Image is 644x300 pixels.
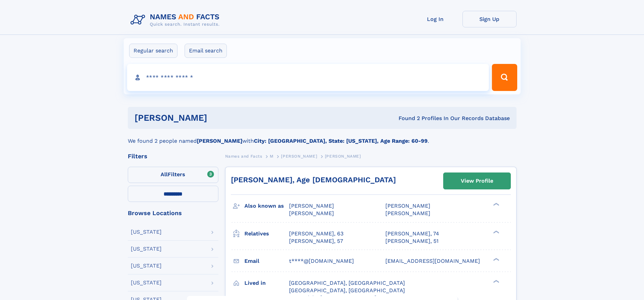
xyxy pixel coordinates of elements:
[408,11,462,27] a: Log In
[289,287,405,294] span: [GEOGRAPHIC_DATA], [GEOGRAPHIC_DATA]
[289,230,343,237] a: [PERSON_NAME], 63
[461,173,493,189] div: View Profile
[492,230,500,234] div: ❯
[244,228,289,239] h3: Relatives
[161,171,168,178] span: All
[135,114,303,122] h1: [PERSON_NAME]
[303,115,510,122] div: Found 2 Profiles In Our Records Database
[185,44,227,58] label: Email search
[281,152,317,160] a: [PERSON_NAME]
[492,202,500,207] div: ❯
[244,277,289,289] h3: Lived in
[197,138,242,144] b: [PERSON_NAME]
[289,203,334,209] span: [PERSON_NAME]
[492,279,500,283] div: ❯
[128,129,517,145] div: We found 2 people named with .
[444,173,510,189] a: View Profile
[492,257,500,261] div: ❯
[244,200,289,212] h3: Also known as
[225,152,262,160] a: Names and Facts
[289,210,334,216] span: [PERSON_NAME]
[385,210,430,216] span: [PERSON_NAME]
[128,210,218,216] div: Browse Locations
[131,246,162,252] div: [US_STATE]
[131,229,162,235] div: [US_STATE]
[131,263,162,269] div: [US_STATE]
[128,11,225,29] img: Logo Names and Facts
[254,138,428,144] b: City: [GEOGRAPHIC_DATA], State: [US_STATE], Age Range: 60-99
[492,64,517,91] button: Search Button
[385,237,438,245] a: [PERSON_NAME], 51
[289,237,343,245] a: [PERSON_NAME], 57
[281,154,317,159] span: [PERSON_NAME]
[385,258,480,264] span: [EMAIL_ADDRESS][DOMAIN_NAME]
[128,153,218,159] div: Filters
[385,230,439,237] a: [PERSON_NAME], 74
[127,64,489,91] input: search input
[231,176,396,184] a: [PERSON_NAME], Age [DEMOGRAPHIC_DATA]
[131,280,162,285] div: [US_STATE]
[244,255,289,267] h3: Email
[270,152,273,160] a: M
[270,154,273,159] span: M
[462,11,517,27] a: Sign Up
[129,44,177,58] label: Regular search
[385,203,430,209] span: [PERSON_NAME]
[325,154,361,159] span: [PERSON_NAME]
[128,167,218,183] label: Filters
[289,280,405,286] span: [GEOGRAPHIC_DATA], [GEOGRAPHIC_DATA]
